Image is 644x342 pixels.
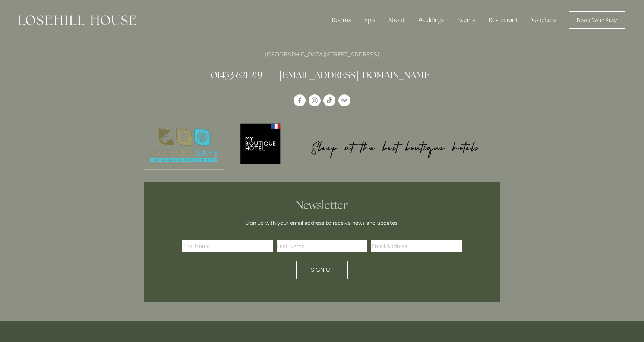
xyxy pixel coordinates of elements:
[382,13,411,28] div: About
[309,94,321,106] a: Instagram
[412,13,450,28] div: Weddings
[236,122,501,164] a: My Boutique Hotel - Logo
[144,122,224,169] img: Nature's Safe - Logo
[359,13,381,28] div: Spa
[182,240,273,252] input: First Name
[323,94,335,106] a: TikTok
[294,94,306,106] a: Losehill House Hotel & Spa
[144,122,224,170] a: Nature's Safe - Logo
[326,13,357,28] div: Rooms
[371,240,462,252] input: Email Address
[451,13,481,28] div: Events
[483,13,524,28] div: Restaurant
[184,218,460,227] p: Sign up with your email address to receive news and updates.
[338,94,350,106] a: TripAdvisor
[144,49,500,59] p: [GEOGRAPHIC_DATA][STREET_ADDRESS]
[184,199,460,212] h2: Newsletter
[311,267,334,273] span: Sign Up
[279,69,433,81] a: [EMAIL_ADDRESS][DOMAIN_NAME]
[296,261,348,279] button: Sign Up
[569,11,625,29] a: Book Your Stay
[19,15,136,25] img: Losehill House
[236,122,501,164] img: My Boutique Hotel - Logo
[211,69,262,81] a: 01433 621 219
[277,240,367,252] input: Last Name
[525,13,562,28] a: Vouchers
